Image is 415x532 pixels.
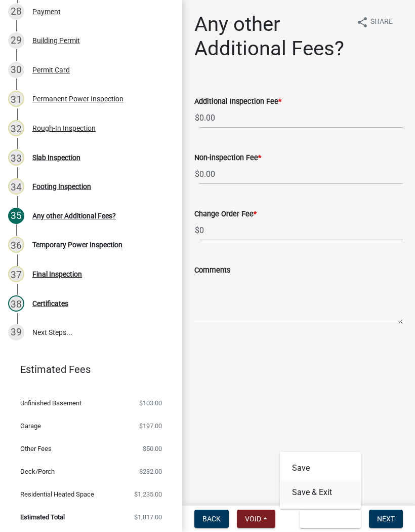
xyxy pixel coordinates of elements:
[194,155,261,162] label: Non-inspection Fee
[8,237,24,253] div: 36
[32,271,82,278] div: Final Inspection
[369,510,403,528] button: Next
[134,491,162,498] span: $1,235.00
[194,510,229,528] button: Back
[32,241,122,248] div: Temporary Power Inspection
[8,4,24,20] div: 28
[370,16,393,28] span: Share
[280,480,361,505] button: Save & Exit
[20,423,41,429] span: Garage
[20,491,94,498] span: Residential Heated Space
[32,37,80,44] div: Building Permit
[139,400,162,406] span: $103.00
[32,8,61,15] div: Payment
[8,359,166,379] a: Estimated Fees
[8,62,24,78] div: 30
[194,211,257,218] label: Change Order Fee
[32,66,70,73] div: Permit Card
[32,300,68,307] div: Certificates
[8,324,24,340] div: 39
[32,125,96,132] div: Rough-In Inspection
[32,212,116,219] div: Any other Additional Fees?
[20,445,52,452] span: Other Fees
[377,515,395,523] span: Next
[32,95,123,102] div: Permanent Power Inspection
[139,468,162,475] span: $232.00
[348,12,401,32] button: shareShare
[32,183,91,190] div: Footing Inspection
[20,514,65,520] span: Estimated Total
[356,16,368,28] i: share
[280,452,361,509] div: Save & Exit
[280,456,361,480] button: Save
[20,468,55,475] span: Deck/Porch
[308,515,347,523] span: Save & Exit
[8,208,24,224] div: 35
[8,178,24,195] div: 34
[194,267,230,274] label: Comments
[300,510,361,528] button: Save & Exit
[20,400,81,406] span: Unfinished Basement
[8,149,24,166] div: 33
[194,12,348,61] h1: Any other Additional Fees?
[134,514,162,520] span: $1,817.00
[245,515,261,523] span: Void
[8,120,24,136] div: 32
[194,164,200,184] span: $
[194,220,200,241] span: $
[194,98,281,105] label: Additional Inspection Fee
[139,423,162,429] span: $197.00
[8,91,24,107] div: 31
[237,510,275,528] button: Void
[8,295,24,312] div: 38
[143,445,162,452] span: $50.00
[32,154,80,161] div: Slab Inspection
[8,266,24,282] div: 37
[194,107,200,128] span: $
[202,515,221,523] span: Back
[8,32,24,49] div: 29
